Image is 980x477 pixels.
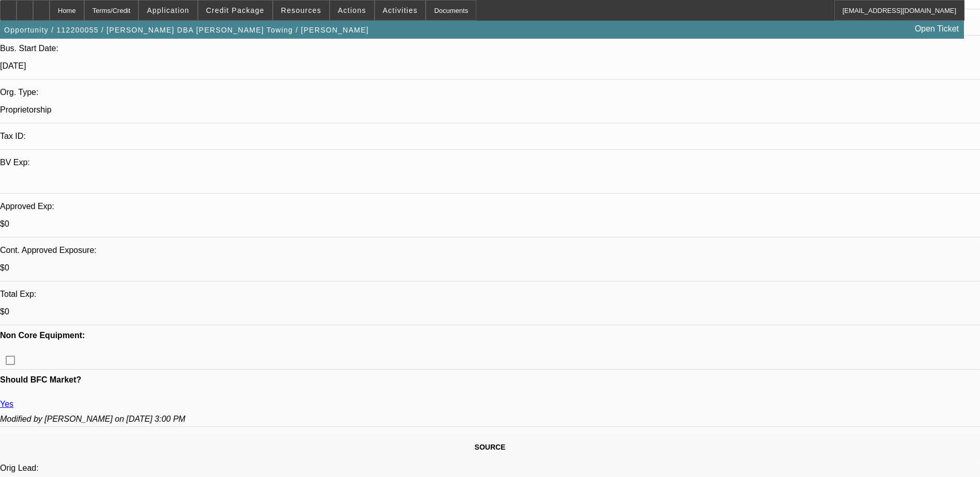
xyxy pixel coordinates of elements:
[475,443,506,451] span: SOURCE
[281,6,321,14] span: Resources
[4,26,369,34] span: Opportunity / 112200055 / [PERSON_NAME] DBA [PERSON_NAME] Towing / [PERSON_NAME]
[338,6,366,14] span: Actions
[375,1,426,20] button: Activities
[147,6,189,14] span: Application
[911,20,963,38] a: Open Ticket
[198,1,272,20] button: Credit Package
[383,6,418,14] span: Activities
[139,1,197,20] button: Application
[206,6,265,14] span: Credit Package
[273,1,329,20] button: Resources
[330,1,374,20] button: Actions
